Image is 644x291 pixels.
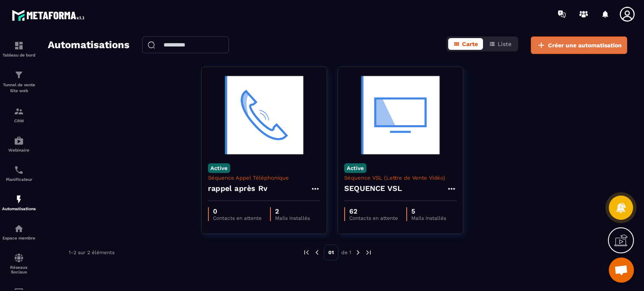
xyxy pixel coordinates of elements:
[2,148,36,152] p: Webinaire
[208,73,320,157] img: automation-background
[484,38,517,50] button: Liste
[344,183,402,194] h4: SEQUENCE VSL
[208,175,320,181] p: Séquence Appel Téléphonique
[2,100,36,129] a: formationformationCRM
[303,249,310,256] img: prev
[2,129,36,159] a: automationsautomationsWebinaire
[14,136,24,146] img: automations
[275,207,310,215] p: 2
[208,163,230,173] p: Active
[69,250,114,255] p: 1-2 sur 2 éléments
[14,224,24,234] img: automations
[12,8,87,23] img: logo
[498,41,512,47] span: Liste
[2,64,36,100] a: formationformationTunnel de vente Site web
[14,70,24,80] img: formation
[275,215,310,221] p: Mails installés
[2,217,36,247] a: automationsautomationsEspace membre
[2,82,36,94] p: Tunnel de vente Site web
[2,265,36,274] p: Réseaux Sociaux
[213,207,262,215] p: 0
[14,165,24,175] img: scheduler
[2,236,36,240] p: Espace membre
[14,41,24,51] img: formation
[313,249,321,256] img: prev
[14,194,24,204] img: automations
[411,215,446,221] p: Mails installés
[2,34,36,64] a: formationformationTableau de bord
[531,36,627,54] button: Créer une automatisation
[609,258,634,283] div: Ouvrir le chat
[341,249,351,256] p: de 1
[2,206,36,211] p: Automatisations
[14,106,24,116] img: formation
[344,73,457,157] img: automation-background
[324,245,338,260] p: 01
[2,53,36,57] p: Tableau de bord
[448,38,483,50] button: Carte
[344,175,457,181] p: Séquence VSL (Lettre de Vente Vidéo)
[213,215,262,221] p: Contacts en attente
[344,163,366,173] p: Active
[208,183,267,194] h4: rappel après Rv
[14,253,24,263] img: social-network
[2,159,36,188] a: schedulerschedulerPlanificateur
[2,188,36,217] a: automationsautomationsAutomatisations
[2,118,36,123] p: CRM
[462,41,478,47] span: Carte
[48,36,130,54] h2: Automatisations
[548,41,622,49] span: Créer une automatisation
[349,207,398,215] p: 62
[2,177,36,182] p: Planificateur
[349,215,398,221] p: Contacts en attente
[2,247,36,281] a: social-networksocial-networkRéseaux Sociaux
[365,249,372,256] img: next
[354,249,362,256] img: next
[411,207,446,215] p: 5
